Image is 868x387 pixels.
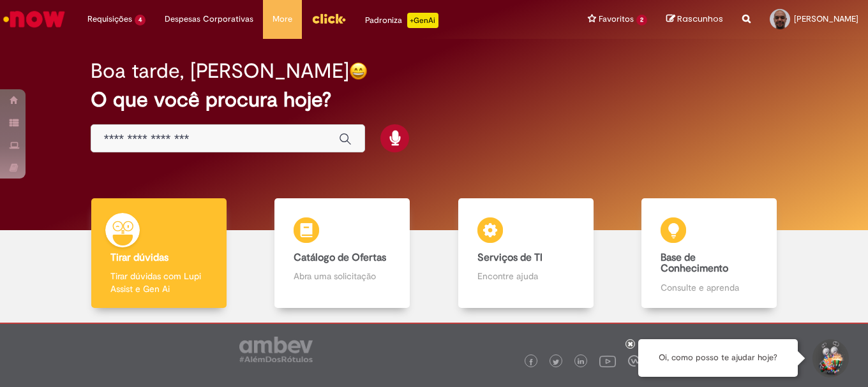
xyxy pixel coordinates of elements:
[1,6,67,32] img: ServiceNow
[528,359,534,365] img: logo_footer_facebook.png
[273,13,292,26] span: More
[365,13,438,28] div: Padroniza
[294,270,391,282] p: Abra uma solicitação
[349,62,368,80] img: happy-face.png
[794,13,858,24] span: [PERSON_NAME]
[628,355,640,367] img: logo_footer_workplace.png
[553,359,559,365] img: logo_footer_twitter.png
[477,251,542,264] b: Serviços de TI
[638,339,798,377] div: Oi, como posso te ajudar hoje?
[239,337,313,362] img: logo_footer_ambev_rotulo_gray.png
[434,198,618,309] a: Serviços de TI Encontre ajuda
[91,60,349,82] h2: Boa tarde, [PERSON_NAME]
[91,89,777,111] h2: O que você procura hoje?
[599,353,616,369] img: logo_footer_youtube.png
[135,15,146,26] span: 4
[599,13,634,26] span: Favoritos
[636,15,647,26] span: 2
[407,13,438,28] p: +GenAi
[811,339,849,377] button: Iniciar Conversa de Suporte
[666,13,723,26] a: Rascunhos
[67,198,251,309] a: Tirar dúvidas Tirar dúvidas com Lupi Assist e Gen Ai
[578,358,584,366] img: logo_footer_linkedin.png
[477,270,574,282] p: Encontre ajuda
[677,13,723,25] span: Rascunhos
[294,251,386,264] b: Catálogo de Ofertas
[618,198,802,309] a: Base de Conhecimento Consulte e aprenda
[661,281,758,294] p: Consulte e aprenda
[110,251,168,264] b: Tirar dúvidas
[311,9,346,28] img: click_logo_yellow_360x200.png
[165,13,253,26] span: Despesas Corporativas
[110,270,207,295] p: Tirar dúvidas com Lupi Assist e Gen Ai
[251,198,435,309] a: Catálogo de Ofertas Abra uma solicitação
[661,251,728,275] b: Base de Conhecimento
[87,13,132,26] span: Requisições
